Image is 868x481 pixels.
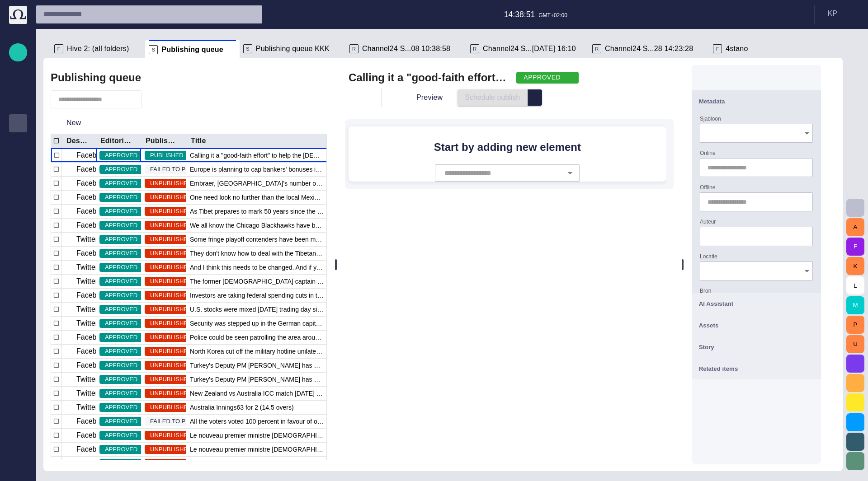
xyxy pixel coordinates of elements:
[13,317,24,326] p: Octopus
[846,276,864,294] button: L
[13,244,24,253] p: Social Media
[692,358,821,379] button: Related items
[592,44,601,53] p: R
[699,344,714,350] span: Story
[605,44,693,53] span: Channel24 S...28 14:23:28
[709,40,764,58] div: F4stano
[149,45,158,54] p: S
[67,44,129,53] span: Hive 2: (all folders)
[846,316,864,334] button: P
[483,44,576,53] span: Channel24 S...[DATE] 16:10
[13,299,24,309] span: AI Assistant
[726,44,748,53] span: 4stano
[700,252,717,260] label: Locatie
[13,190,24,201] span: Media-test with filter
[51,40,145,58] div: FHive 2: (all folders)
[801,127,813,140] button: Open
[9,295,27,313] div: AI Assistant
[9,6,27,24] img: Octopus News Room
[13,154,24,163] p: Media
[700,287,711,294] label: Bron
[13,100,24,109] p: Story folders
[470,44,479,53] p: R
[13,208,24,217] p: [PERSON_NAME]'s media (playout)
[846,296,864,314] button: M
[564,167,576,179] button: Open
[9,187,27,205] div: Media-test with filter
[699,365,738,372] span: Related items
[13,118,24,127] p: Publishing queue
[846,238,864,256] button: F
[54,44,63,53] p: F
[13,100,24,111] span: Story folders
[13,262,24,271] p: Editorial Admin
[349,44,359,53] p: R
[13,208,24,219] span: [PERSON_NAME]'s media (playout)
[9,114,27,132] div: Publishing queue
[467,40,589,58] div: RChannel24 S...[DATE] 16:10
[504,9,535,20] p: 14:38:51
[13,317,24,327] span: Octopus
[13,299,24,308] p: AI Assistant
[13,226,24,237] span: My OctopusX
[846,218,864,236] button: A
[13,136,24,147] span: Publishing queue KKK
[692,336,821,358] button: Story
[349,70,509,85] h2: Calling it a "good-faith effort" to help the Egyptian people, U.S. Secretary of State John Kerry ...
[13,280,24,291] span: [URL][DOMAIN_NAME]
[13,172,24,181] p: Administration
[240,40,346,58] div: SPublishing queue KKK
[699,98,725,105] span: Metadata
[13,280,24,290] p: [URL][DOMAIN_NAME]
[821,5,863,22] button: KP
[700,149,716,157] label: Online
[13,82,24,91] p: Rundowns
[9,78,27,331] ul: main menu
[516,72,579,84] button: APPROVED
[9,150,27,168] div: Media
[589,40,709,58] div: RChannel24 S...28 14:23:28
[145,40,239,58] div: SPublishing queue
[699,322,719,329] span: Assets
[9,277,27,295] div: [URL][DOMAIN_NAME]
[243,44,252,53] p: S
[13,136,24,145] p: Publishing queue KKK
[356,141,659,154] h2: Start by adding new element
[801,265,813,277] button: Open
[13,190,24,199] p: Media-test with filter
[9,313,27,331] div: Octopus
[13,82,24,93] span: Rundowns
[692,293,821,314] button: AI Assistant
[13,118,24,129] span: Publishing queue
[9,205,27,223] div: [PERSON_NAME]'s media (playout)
[538,11,567,19] p: GMT+02:00
[458,89,542,106] div: Button group with publish options
[699,300,734,307] span: AI Assistant
[396,89,450,106] button: Preview
[13,172,24,183] span: Administration
[700,115,721,123] label: Sjabloon
[13,154,24,165] span: Media
[692,90,821,112] button: Metadata
[346,40,467,58] div: RChannel24 S...08 10:38:58
[846,335,864,353] button: U
[700,218,716,226] label: Auteur
[13,262,24,273] span: Editorial Admin
[362,44,450,53] span: Channel24 S...08 10:38:58
[846,257,864,275] button: K
[713,44,722,53] p: F
[13,226,24,235] p: My OctopusX
[692,314,821,336] button: Assets
[256,44,330,53] span: Publishing queue KKK
[828,8,837,19] p: K P
[528,89,542,106] button: select publish option
[700,184,715,191] label: Offline
[13,244,24,255] span: Social Media
[161,45,223,54] span: Publishing queue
